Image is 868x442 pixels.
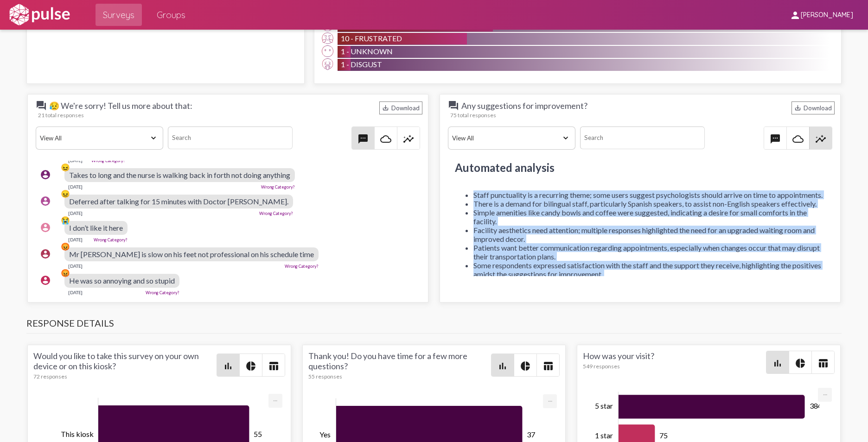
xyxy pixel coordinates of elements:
button: Table view [262,354,285,376]
mat-icon: person [790,10,801,21]
div: [DATE] [68,210,83,216]
mat-icon: account_circle [40,169,51,180]
li: Some respondents expressed satisfaction with the staff and the support they receive, highlighting... [473,261,825,278]
tspan: Yes [319,430,331,439]
div: 549 responses [583,363,766,370]
a: Wrong Category? [259,211,293,216]
span: 10 - Frustrated [341,34,402,43]
li: Patients want better communication regarding appointments, especially when changes occur that may... [473,243,825,261]
mat-icon: insights [815,133,826,145]
img: Unknown [322,45,333,57]
div: 😡 [61,242,70,251]
mat-icon: bar_chart [772,358,783,369]
a: Export [Press ENTER or use arrow keys to navigate] [268,394,282,403]
div: Thank you! Do you have time for a few more questions? [308,351,491,380]
li: Facility aesthetics need attention; multiple responses highlighted the need for an upgraded waiti... [473,226,825,243]
img: white-logo.svg [7,3,71,26]
li: Simple amenities like candy bowls and coffee were suggested, indicating a desire for small comfor... [473,208,825,226]
mat-icon: Download [382,104,389,111]
mat-icon: account_circle [40,196,51,207]
h3: Response Details [26,317,842,334]
mat-icon: table_chart [268,360,279,372]
mat-icon: account_circle [40,275,51,286]
span: Any suggestions for improvement? [448,100,587,111]
span: Groups [157,6,185,23]
mat-icon: insights [403,133,414,145]
mat-icon: question_answer [36,100,47,111]
span: Mr [PERSON_NAME] is slow on his feet not professional on his schedule time [69,250,314,259]
div: 72 responses [33,373,217,380]
div: 75 total responses [450,112,835,119]
div: Download [791,101,835,114]
mat-icon: bar_chart [223,360,234,372]
mat-icon: textsms [357,133,369,145]
div: [DATE] [68,290,83,295]
tspan: This kiosk [61,429,94,438]
mat-icon: pie_chart [795,358,806,369]
mat-icon: textsms [770,133,781,145]
button: Pie style chart [514,354,536,376]
mat-icon: account_circle [40,248,51,259]
a: Wrong Category? [91,158,125,163]
span: Surveys [103,6,134,23]
a: Export [Press ENTER or use arrow keys to navigate] [543,394,557,403]
span: 1 - Disgust [341,60,382,69]
tspan: 384 [810,401,822,410]
li: There is a demand for bilingual staff, particularly Spanish speakers, to assist non-English speak... [473,199,825,208]
h2: Automated analysis [455,161,825,174]
div: [DATE] [68,184,83,189]
tspan: 1 star [595,431,613,440]
div: 21 total responses [38,112,422,119]
mat-icon: Download [794,104,801,111]
span: [PERSON_NAME] [801,11,853,19]
a: Wrong Category? [285,264,319,269]
mat-icon: cloud_queue [792,133,804,145]
mat-icon: question_answer [448,100,459,111]
span: 😥 We're sorry! Tell us more about that: [36,100,192,111]
a: Wrong Category? [146,290,179,295]
a: Export [Press ENTER or use arrow keys to navigate] [818,388,832,397]
button: [PERSON_NAME] [782,6,861,23]
span: He was so annoying and so stupid [69,276,175,285]
div: 55 responses [308,373,491,380]
div: [DATE] [68,263,83,269]
button: Bar chart [217,354,239,376]
a: Groups [149,4,193,26]
img: Frustrated [322,32,333,44]
span: 1 - Unknown [341,47,393,56]
li: Staff punctuality is a recurring theme; some users suggest psychologists should arrive on time to... [473,190,825,199]
button: Table view [537,354,559,376]
mat-icon: account_circle [40,222,51,233]
button: Bar chart [766,351,789,373]
a: Wrong Category? [94,237,128,242]
div: Download [379,101,422,114]
div: 😭 [61,215,70,225]
tspan: 75 [659,431,668,440]
tspan: 37 [527,430,536,439]
input: Search [168,126,293,149]
div: Would you like to take this survey on your own device or on this kiosk? [33,351,217,380]
img: Disgust [322,58,333,70]
a: Surveys [96,4,142,26]
tspan: 5 star [595,401,613,410]
input: Search [580,126,705,149]
div: 😖 [61,189,70,198]
mat-icon: table_chart [817,358,829,369]
span: Deferred after talking for 15 minutes with Doctor [PERSON_NAME]. [69,197,288,206]
div: 😡 [61,268,70,278]
mat-icon: table_chart [542,360,554,372]
div: 😖 [61,163,70,172]
mat-icon: pie_chart [520,360,531,372]
button: Pie style chart [789,351,811,373]
div: How was your visit? [583,351,766,374]
span: Takes to long and the nurse is walking back in forth not doing anything [69,170,290,179]
mat-icon: cloud_queue [380,133,391,145]
tspan: 55 [254,429,262,438]
button: Pie style chart [240,354,262,376]
mat-icon: pie_chart [245,360,256,372]
a: Wrong Category? [261,184,295,189]
button: Bar chart [491,354,514,376]
div: [DATE] [68,237,83,242]
button: Table view [812,351,834,373]
mat-icon: bar_chart [497,360,508,372]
